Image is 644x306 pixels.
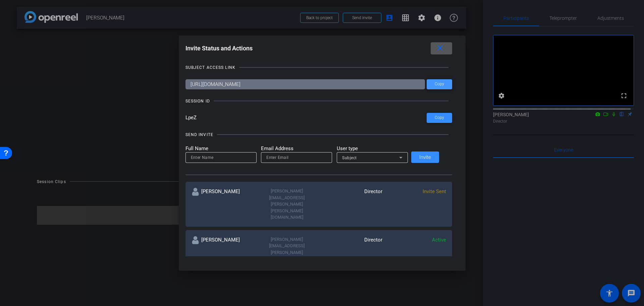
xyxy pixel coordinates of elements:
div: SEND INVITE [185,131,213,138]
div: [PERSON_NAME][EMAIL_ADDRESS][PERSON_NAME][PERSON_NAME][DOMAIN_NAME] [255,188,319,221]
span: Subject [342,156,357,160]
div: Director [319,188,382,221]
button: Copy [427,113,452,123]
div: [PERSON_NAME][EMAIL_ADDRESS][PERSON_NAME][PERSON_NAME][DOMAIN_NAME] [255,236,319,269]
button: Copy [427,79,452,89]
mat-icon: close [436,44,444,52]
div: SUBJECT ACCESS LINK [185,64,235,71]
div: [PERSON_NAME] [192,236,255,269]
div: Director [319,236,382,269]
openreel-title-line: SUBJECT ACCESS LINK [185,64,452,71]
mat-label: Full Name [185,145,257,152]
openreel-title-line: SEND INVITE [185,131,452,138]
input: Enter Email [266,154,327,162]
openreel-title-line: SESSION ID [185,98,452,104]
span: Invite Sent [423,188,446,194]
mat-label: User type [337,145,408,152]
mat-label: Email Address [261,145,332,152]
div: SESSION ID [185,98,210,104]
span: Active [432,237,446,243]
span: Copy [435,115,444,120]
div: [PERSON_NAME] [192,188,255,221]
input: Enter Name [191,154,251,162]
div: Invite Status and Actions [185,42,452,54]
span: Copy [435,82,444,87]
